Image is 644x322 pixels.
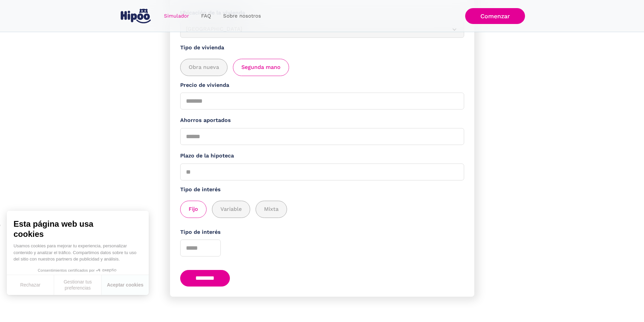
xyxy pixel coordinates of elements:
span: Variable [220,205,242,214]
a: home [119,6,152,26]
label: Precio de vivienda [180,81,464,90]
a: Sobre nosotros [217,9,267,23]
a: Simulador [158,9,195,23]
label: Tipo de interés [180,185,464,194]
label: Tipo de vivienda [180,44,464,52]
div: add_description_here [180,201,464,218]
span: Segunda mano [241,63,281,72]
span: Fijo [189,205,198,214]
a: FAQ [195,9,217,23]
label: Tipo de interés [180,228,464,237]
a: Comenzar [465,8,525,24]
label: Plazo de la hipoteca [180,152,464,160]
label: Ahorros aportados [180,116,464,125]
span: Obra nueva [189,63,219,72]
span: Mixta [264,205,279,214]
div: add_description_here [180,59,464,76]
